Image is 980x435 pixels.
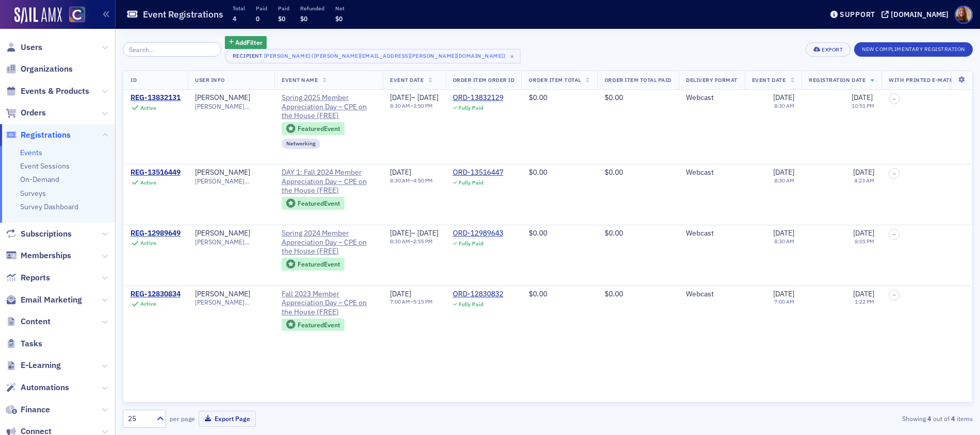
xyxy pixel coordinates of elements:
[390,76,423,83] span: Event Date
[195,93,250,103] a: [PERSON_NAME]
[822,47,843,53] div: Export
[453,93,503,103] a: ORD-13832129
[298,322,340,328] div: Featured Event
[453,290,503,299] a: ORD-12830832
[809,76,865,83] span: Registration Date
[390,93,438,103] div: –
[950,414,957,423] strong: 4
[195,168,250,177] a: [PERSON_NAME]
[225,49,521,63] button: Recipient[PERSON_NAME] ([PERSON_NAME][EMAIL_ADDRESS][PERSON_NAME][DOMAIN_NAME])×
[605,168,623,177] span: $0.00
[855,238,874,245] time: 8:01 PM
[140,179,156,186] div: Active
[390,238,410,245] time: 8:30 AM
[143,8,223,21] h1: Event Registrations
[20,148,42,157] a: Events
[21,338,42,349] span: Tasks
[130,168,181,177] a: REG-13516449
[697,414,973,423] div: Showing out of items
[955,6,973,24] span: Profile
[453,76,515,83] span: Order Item Order ID
[390,229,438,238] div: –
[21,316,51,327] span: Content
[854,44,973,53] a: New Complimentary Registration
[195,103,267,110] span: [PERSON_NAME][EMAIL_ADDRESS][PERSON_NAME][DOMAIN_NAME]
[889,76,969,83] span: With Printed E-Materials
[195,298,267,306] span: [PERSON_NAME][EMAIL_ADDRESS][PERSON_NAME][DOMAIN_NAME]
[806,42,851,57] button: Export
[6,228,72,240] a: Subscriptions
[390,177,410,184] time: 8:30 AM
[21,294,82,306] span: Email Marketing
[21,42,42,53] span: Users
[298,126,340,131] div: Featured Event
[453,168,503,177] div: ORD-13516447
[893,171,896,177] span: –
[390,298,410,305] time: 7:00 AM
[413,298,433,305] time: 5:15 PM
[459,240,483,247] div: Fully Paid
[282,93,375,121] a: Spring 2025 Member Appreciation Day – CPE on the House (FREE)
[14,7,62,24] img: SailAMX
[854,177,874,184] time: 4:23 AM
[529,228,547,238] span: $0.00
[840,10,875,19] div: Support
[130,290,181,299] a: REG-12830834
[893,231,896,238] span: –
[225,36,267,49] button: AddFilter
[282,76,318,83] span: Event Name
[529,289,547,298] span: $0.00
[6,250,71,261] a: Memberships
[6,294,82,306] a: Email Marketing
[298,261,340,267] div: Featured Event
[773,93,794,102] span: [DATE]
[852,102,874,109] time: 10:51 PM
[282,197,345,210] div: Featured Event
[282,290,375,317] a: Fall 2023 Member Appreciation Day – CPE on the House (FREE)
[282,139,320,149] div: Networking
[6,86,89,97] a: Events & Products
[774,238,794,245] time: 8:30 AM
[605,93,623,102] span: $0.00
[529,76,581,83] span: Order Item Total
[264,51,506,61] div: [PERSON_NAME] ([PERSON_NAME][EMAIL_ADDRESS][PERSON_NAME][DOMAIN_NAME])
[195,290,250,299] a: [PERSON_NAME]
[893,292,896,298] span: –
[130,93,181,103] a: REG-13832131
[195,238,267,246] span: [PERSON_NAME][EMAIL_ADDRESS][PERSON_NAME][DOMAIN_NAME]
[6,129,71,141] a: Registrations
[199,411,256,427] button: Export Page
[853,168,874,177] span: [DATE]
[853,289,874,298] span: [DATE]
[21,404,50,415] span: Finance
[854,42,973,57] button: New Complimentary Registration
[282,319,345,331] div: Featured Event
[6,338,42,349] a: Tasks
[300,14,307,23] span: $0
[20,189,46,198] a: Surveys
[21,107,46,119] span: Orders
[62,7,85,24] a: View Homepage
[123,42,221,57] input: Search…
[752,76,786,83] span: Event Date
[235,38,263,47] span: Add Filter
[773,168,794,177] span: [DATE]
[459,105,483,111] div: Fully Paid
[6,63,73,75] a: Organizations
[282,168,375,195] span: DAY 1: Fall 2024 Member Appreciation Day – CPE on the House (FREE)
[6,107,46,119] a: Orders
[390,289,411,298] span: [DATE]
[605,76,672,83] span: Order Item Total Paid
[300,5,324,12] p: Refunded
[21,360,61,371] span: E-Learning
[6,316,51,327] a: Content
[508,52,517,61] span: ×
[282,229,375,256] a: Spring 2024 Member Appreciation Day – CPE on the House (FREE)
